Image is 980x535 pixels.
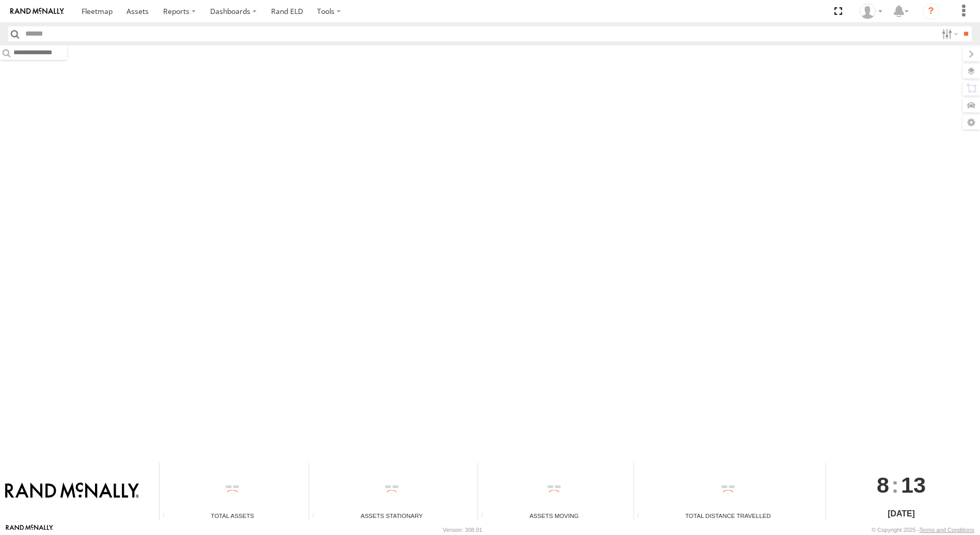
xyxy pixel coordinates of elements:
[10,8,64,15] img: rand-logo.svg
[826,463,976,507] div: :
[634,512,650,520] div: Total distance travelled by all assets within specified date range and applied filters
[962,115,980,130] label: Map Settings
[920,527,974,533] a: Terms and Conditions
[6,525,53,535] a: Visit our Website
[443,527,482,533] div: Version: 308.01
[309,511,474,520] div: Assets Stationary
[160,511,305,520] div: Total Assets
[877,463,889,507] span: 8
[938,26,960,41] label: Search Filter Options
[5,482,139,500] img: Rand McNally
[478,511,630,520] div: Assets Moving
[634,511,822,520] div: Total Distance Travelled
[309,512,325,520] div: Total number of assets current stationary.
[478,512,494,520] div: Total number of assets current in transit.
[872,527,974,533] div: © Copyright 2025 -
[856,4,886,19] div: Gene Roberts
[923,3,939,20] i: ?
[160,512,175,520] div: Total number of Enabled Assets
[826,508,976,520] div: [DATE]
[901,463,926,507] span: 13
